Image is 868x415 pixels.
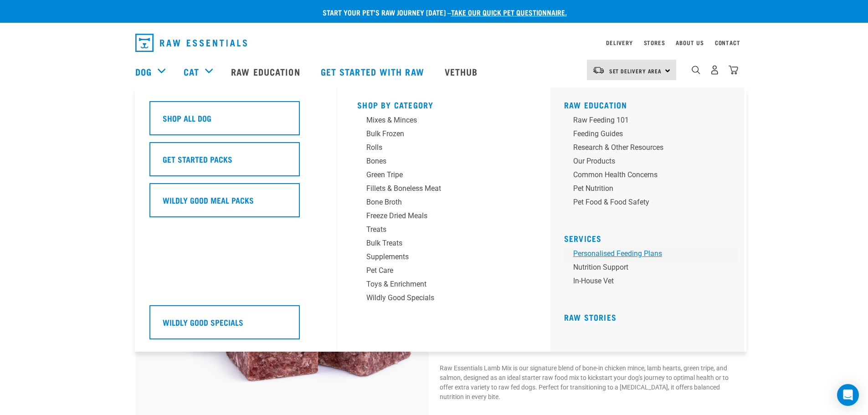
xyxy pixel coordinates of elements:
[366,197,508,208] div: Bone Broth
[135,65,152,78] a: Dog
[149,101,323,142] a: Shop All Dog
[357,128,530,142] a: Bulk Frozen
[573,142,715,153] div: Research & Other Resources
[609,69,662,72] span: Set Delivery Area
[692,66,700,74] img: home-icon-1@2x.png
[837,384,859,406] div: Open Intercom Messenger
[366,265,508,276] div: Pet Care
[573,183,715,194] div: Pet Nutrition
[222,53,311,90] a: Raw Education
[357,100,530,108] h5: Shop By Category
[366,224,508,235] div: Treats
[366,279,508,290] div: Toys & Enrichment
[366,210,508,221] div: Freeze Dried Meals
[564,248,737,262] a: Personalised Feeding Plans
[357,156,530,169] a: Bones
[366,156,508,167] div: Bones
[564,183,737,197] a: Pet Nutrition
[366,183,508,194] div: Fillets & Boneless Meat
[163,153,232,165] h5: Get Started Packs
[357,210,530,224] a: Freeze Dried Meals
[573,197,715,208] div: Pet Food & Food Safety
[366,292,508,303] div: Wildly Good Specials
[366,115,508,126] div: Mixes & Minces
[366,128,508,139] div: Bulk Frozen
[436,53,489,90] a: Vethub
[644,41,665,44] a: Stores
[366,142,508,153] div: Rolls
[564,115,737,128] a: Raw Feeding 101
[163,316,243,328] h5: Wildly Good Specials
[135,34,247,52] img: Raw Essentials Logo
[592,66,605,74] img: van-moving.png
[676,41,704,44] a: About Us
[573,156,715,167] div: Our Products
[564,142,737,156] a: Research & Other Resources
[729,65,738,75] img: home-icon@2x.png
[357,183,530,197] a: Fillets & Boneless Meat
[715,41,740,44] a: Contact
[710,65,719,75] img: user.png
[357,197,530,210] a: Bone Broth
[573,115,715,126] div: Raw Feeding 101
[163,112,211,124] h5: Shop All Dog
[564,262,737,276] a: Nutrition Support
[149,305,323,346] a: Wildly Good Specials
[163,194,254,206] h5: Wildly Good Meal Packs
[564,276,737,289] a: In-house vet
[606,41,632,44] a: Delivery
[357,238,530,251] a: Bulk Treats
[357,251,530,265] a: Supplements
[564,156,737,169] a: Our Products
[451,10,567,14] a: take our quick pet questionnaire.
[357,115,530,128] a: Mixes & Minces
[564,128,737,142] a: Feeding Guides
[357,142,530,156] a: Rolls
[357,292,530,306] a: Wildly Good Specials
[564,102,627,107] a: Raw Education
[366,238,508,249] div: Bulk Treats
[357,265,530,279] a: Pet Care
[357,169,530,183] a: Green Tripe
[440,364,733,402] p: Raw Essentials Lamb Mix is our signature blend of bone-in chicken mince, lamb hearts, green tripe...
[357,279,530,292] a: Toys & Enrichment
[573,128,715,139] div: Feeding Guides
[184,65,199,78] a: Cat
[366,169,508,180] div: Green Tripe
[564,234,737,241] h5: Services
[573,169,715,180] div: Common Health Concerns
[564,169,737,183] a: Common Health Concerns
[564,315,616,319] a: Raw Stories
[128,30,740,56] nav: dropdown navigation
[366,251,508,262] div: Supplements
[312,53,436,90] a: Get started with Raw
[149,142,323,183] a: Get Started Packs
[357,224,530,238] a: Treats
[564,197,737,210] a: Pet Food & Food Safety
[149,183,323,224] a: Wildly Good Meal Packs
